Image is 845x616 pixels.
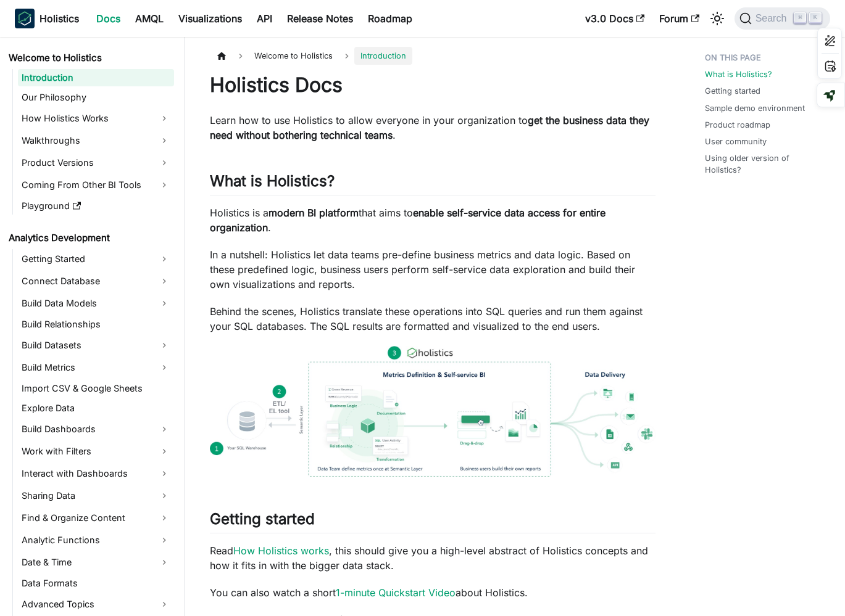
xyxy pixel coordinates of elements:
h1: Holistics Docs [210,73,656,97]
a: Analytic Functions [18,530,174,550]
strong: modern BI platform [268,207,359,219]
a: Analytics Development [5,229,174,247]
a: Build Metrics [18,358,174,377]
a: Connect Database [18,271,174,291]
button: Switch between dark and light mode (currently light mode) [707,9,727,28]
nav: Breadcrumbs [210,47,656,65]
img: Holistics [15,9,35,28]
span: Search [752,13,794,24]
p: Read , this should give you a high-level abstract of Holistics concepts and how it fits in with t... [210,543,656,573]
a: Our Philosophy [18,89,174,106]
a: Product Versions [18,153,174,173]
a: Explore Data [18,400,174,417]
p: In a nutshell: Holistics let data teams pre-define business metrics and data logic. Based on thes... [210,247,656,292]
a: v3.0 Docs [578,9,652,28]
a: Getting started [705,85,760,97]
a: Introduction [18,69,174,86]
a: API [249,9,280,28]
a: Find & Organize Content [18,508,174,528]
a: Import CSV & Google Sheets [18,380,174,397]
p: Holistics is a that aims to . [210,205,656,235]
a: Interact with Dashboards [18,464,174,483]
p: Behind the scenes, Holistics translate these operations into SQL queries and run them against you... [210,304,656,334]
a: Work with Filters [18,441,174,461]
b: Holistics [40,11,79,26]
a: Date & Time [18,552,174,572]
a: Docs [89,9,128,28]
img: How Holistics fits in your Data Stack [210,346,656,476]
h2: Getting started [210,510,656,533]
a: Using older version of Holistics? [705,152,825,176]
span: Introduction [354,47,412,65]
a: Coming From Other BI Tools [18,175,174,195]
p: Learn how to use Holistics to allow everyone in your organization to . [210,113,656,142]
a: Welcome to Holistics [5,49,174,67]
a: Build Datasets [18,335,174,355]
kbd: ⌘ [794,12,806,23]
a: Sharing Data [18,486,174,506]
a: How Holistics Works [18,109,174,128]
a: How Holistics works [233,544,329,557]
a: Playground [18,197,174,215]
a: Sample demo environment [705,102,805,114]
a: Getting Started [18,249,174,269]
h2: What is Holistics? [210,172,656,195]
a: Advanced Topics [18,594,174,614]
a: Build Data Models [18,294,174,313]
kbd: K [809,12,822,23]
p: You can also watch a short about Holistics. [210,585,656,600]
a: User community [705,136,767,147]
a: Product roadmap [705,119,770,131]
a: Visualizations [171,9,249,28]
span: Welcome to Holistics [248,47,339,65]
a: Roadmap [360,9,420,28]
a: 1-minute Quickstart Video [336,586,456,599]
a: Build Dashboards [18,419,174,439]
a: Release Notes [280,9,360,28]
a: AMQL [128,9,171,28]
a: Home page [210,47,233,65]
a: Forum [652,9,707,28]
a: What is Holistics? [705,68,772,80]
a: Build Relationships [18,316,174,333]
button: Search (Command+K) [735,7,830,30]
a: Walkthroughs [18,131,174,150]
a: HolisticsHolistics [15,9,79,28]
a: Data Formats [18,575,174,592]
